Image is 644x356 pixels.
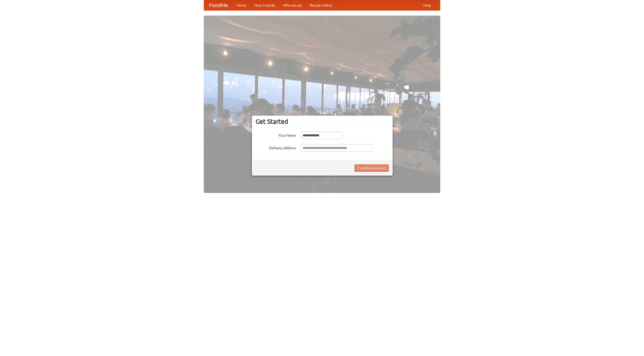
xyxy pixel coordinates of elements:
label: Your Name [256,132,296,138]
button: Find Restaurants! [354,164,389,172]
a: Help [419,0,435,10]
label: Delivery Address [256,144,296,150]
a: Who we are [279,0,306,10]
a: FoodMe [204,0,233,10]
a: How it works [251,0,279,10]
a: Recipe videos [306,0,336,10]
a: Home [233,0,251,10]
h3: Get Started [256,118,389,125]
